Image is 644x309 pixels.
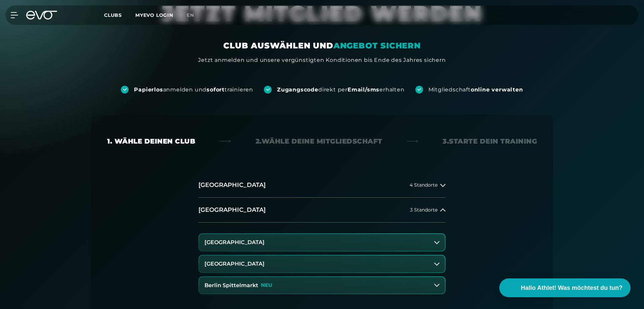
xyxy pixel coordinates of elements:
div: direkt per erhalten [277,86,404,93]
span: en [187,12,194,18]
h2: [GEOGRAPHIC_DATA] [198,181,266,189]
div: Jetzt anmelden und unsere vergünstigten Konditionen bis Ende des Jahres sichern [198,56,446,64]
p: NEU [261,282,272,288]
button: Hallo Athlet! Was möchtest du tun? [499,278,631,297]
div: 2. Wähle deine Mitgliedschaft [256,137,382,146]
div: Mitgliedschaft [428,86,523,93]
div: anmelden und trainieren [134,86,253,93]
span: Hallo Athlet! Was möchtest du tun? [521,283,623,293]
span: 4 Standorte [410,183,438,188]
span: Clubs [104,12,122,18]
strong: Zugangscode [277,86,318,93]
a: MYEVO LOGIN [135,12,173,18]
h3: Berlin Spittelmarkt [204,282,258,288]
strong: Email/sms [348,86,379,93]
button: [GEOGRAPHIC_DATA]3 Standorte [198,198,446,223]
strong: sofort [206,86,225,93]
button: [GEOGRAPHIC_DATA] [199,256,445,272]
a: Clubs [104,12,135,18]
div: CLUB AUSWÄHLEN UND [223,40,420,51]
em: ANGEBOT SICHERN [333,41,421,50]
h2: [GEOGRAPHIC_DATA] [198,206,266,214]
span: 3 Standorte [410,207,438,213]
a: en [187,11,202,19]
strong: online verwalten [471,86,523,93]
div: 1. Wähle deinen Club [107,137,195,146]
button: [GEOGRAPHIC_DATA] [199,234,445,251]
h3: [GEOGRAPHIC_DATA] [204,261,265,267]
h3: [GEOGRAPHIC_DATA] [204,239,265,245]
div: 3. Starte dein Training [443,137,537,146]
button: Berlin SpittelmarktNEU [199,277,445,294]
button: [GEOGRAPHIC_DATA]4 Standorte [198,173,446,198]
strong: Papierlos [134,86,163,93]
